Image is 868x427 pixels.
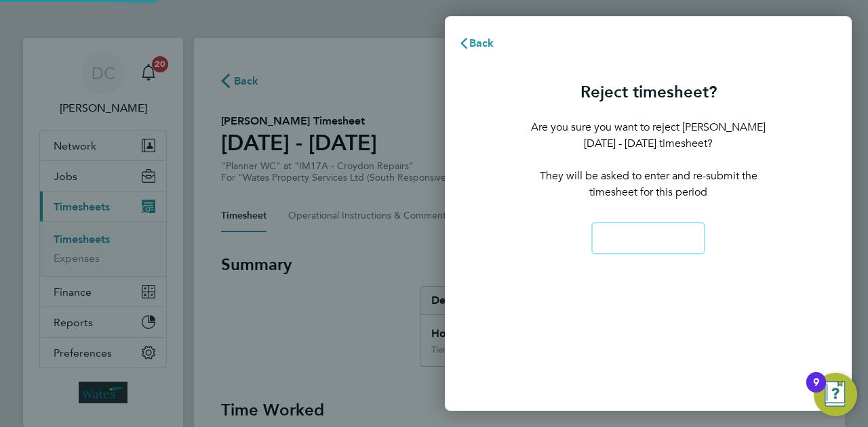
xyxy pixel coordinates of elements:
[469,37,494,49] span: Back
[529,81,768,103] h3: Reject timesheet?
[813,382,819,400] div: 9
[445,30,508,57] button: Back
[529,119,768,152] p: Are you sure you want to reject [PERSON_NAME] [DATE] - [DATE] timesheet?
[814,373,857,416] button: Open Resource Center, 9 new notifications
[529,168,768,200] p: They will be asked to enter and re-submit the timesheet for this period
